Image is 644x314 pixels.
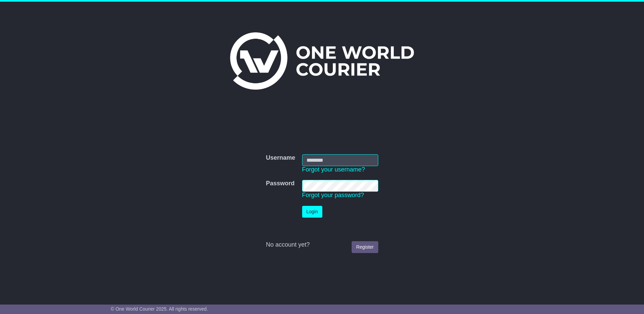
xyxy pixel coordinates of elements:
button: Login [302,206,322,218]
img: One World [230,32,414,90]
a: Forgot your username? [302,166,365,173]
label: Username [266,154,295,162]
div: No account yet? [266,241,378,249]
span: © One World Courier 2025. All rights reserved. [111,306,208,312]
label: Password [266,180,294,187]
a: Register [352,241,378,253]
a: Forgot your password? [302,192,364,198]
